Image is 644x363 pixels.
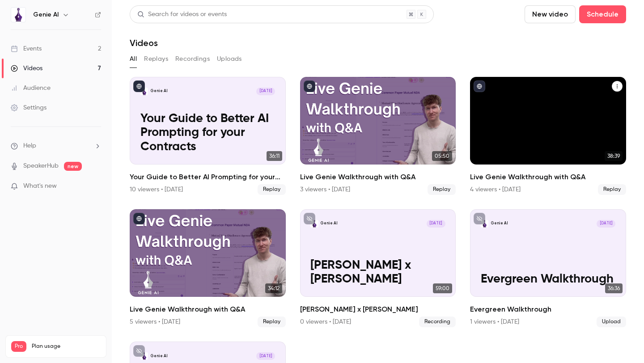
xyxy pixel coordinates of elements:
li: Live Genie Walkthrough with Q&A [470,77,626,195]
button: unpublished [133,345,145,357]
div: 3 viewers • [DATE] [300,185,350,194]
div: 10 viewers • [DATE] [130,185,183,194]
li: Live Genie Walkthrough with Q&A [300,77,456,195]
h6: Genie AI [33,10,59,19]
p: [PERSON_NAME] x [PERSON_NAME] [310,258,445,287]
button: published [304,80,315,92]
iframe: Noticeable Trigger [90,182,101,190]
span: Plan usage [32,343,101,350]
li: Live Genie Walkthrough with Q&A [130,209,286,327]
h2: [PERSON_NAME] x [PERSON_NAME] [300,304,456,315]
span: Pro [11,341,26,352]
li: help-dropdown-opener [11,141,101,151]
button: New video [525,5,576,23]
h2: Your Guide to Better AI Prompting for your Contracts [130,172,286,182]
span: [DATE] [256,88,275,95]
span: 38:39 [605,151,623,161]
p: Genie AI [151,89,168,94]
div: 1 viewers • [DATE] [470,317,519,326]
span: [DATE] [597,220,615,228]
a: Rafie x GauravGenie AI[DATE][PERSON_NAME] x [PERSON_NAME]59:00[PERSON_NAME] x [PERSON_NAME]0 view... [300,209,456,327]
span: new [64,162,82,171]
a: Evergreen WalkthroughGenie AI[DATE]Evergreen Walkthrough36:36Evergreen Walkthrough1 viewers • [DA... [470,209,626,327]
h2: Live Genie Walkthrough with Q&A [300,172,456,182]
button: published [133,213,145,224]
span: 34:12 [265,283,282,293]
span: 36:36 [605,283,623,293]
a: 38:39Live Genie Walkthrough with Q&A4 viewers • [DATE]Replay [470,77,626,195]
a: 34:12Live Genie Walkthrough with Q&A5 viewers • [DATE]Replay [130,209,286,327]
span: Upload [597,317,626,327]
p: Genie AI [151,354,168,359]
button: Recordings [175,52,210,66]
section: Videos [130,5,626,358]
span: 05:50 [432,151,452,161]
span: [DATE] [427,220,445,228]
button: All [130,52,137,66]
button: Uploads [217,52,242,66]
span: Recording [419,317,456,327]
button: unpublished [304,213,315,224]
p: Genie AI [321,221,338,226]
span: Replay [258,184,286,195]
div: Videos [11,64,42,73]
div: Events [11,44,42,53]
p: Evergreen Walkthrough [481,272,616,287]
span: 59:00 [433,283,452,293]
button: published [133,80,145,92]
span: [DATE] [256,352,275,360]
span: Replay [428,184,456,195]
a: SpeakerHub [23,161,59,171]
h2: Evergreen Walkthrough [470,304,626,315]
h1: Videos [130,38,158,48]
div: 4 viewers • [DATE] [470,185,521,194]
button: Schedule [579,5,626,23]
div: Audience [11,84,51,93]
span: Replay [258,317,286,327]
p: Genie AI [491,221,508,226]
span: Replay [598,184,626,195]
li: Your Guide to Better AI Prompting for your Contracts [130,77,286,195]
span: 36:11 [267,151,282,161]
h2: Live Genie Walkthrough with Q&A [130,304,286,315]
button: Replays [144,52,168,66]
div: 0 viewers • [DATE] [300,317,351,326]
h2: Live Genie Walkthrough with Q&A [470,172,626,182]
li: Rafie x Gaurav [300,209,456,327]
span: What's new [23,181,57,191]
p: Your Guide to Better AI Prompting for your Contracts [140,112,275,154]
button: published [474,80,485,92]
li: Evergreen Walkthrough [470,209,626,327]
a: 05:50Live Genie Walkthrough with Q&A3 viewers • [DATE]Replay [300,77,456,195]
a: Your Guide to Better AI Prompting for your ContractsGenie AI[DATE]Your Guide to Better AI Prompti... [130,77,286,195]
span: Help [23,141,36,151]
div: Settings [11,103,47,112]
button: unpublished [474,213,485,224]
div: 5 viewers • [DATE] [130,317,180,326]
div: Search for videos or events [137,10,227,19]
img: Genie AI [11,8,25,22]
